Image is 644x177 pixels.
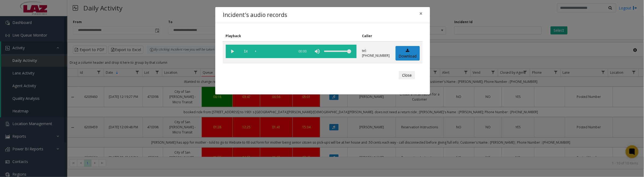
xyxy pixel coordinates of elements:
th: Playback [223,31,359,41]
span: × [419,10,423,17]
div: volume level [324,45,351,58]
button: Close [416,7,426,20]
p: tel:[PHONE_NUMBER] [362,48,390,58]
th: Caller [359,31,393,41]
h4: Incident's audio records [223,11,287,19]
button: Close [399,71,415,80]
span: playback speed button [239,45,253,58]
div: scrub bar [255,45,292,58]
a: Download [396,46,420,61]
